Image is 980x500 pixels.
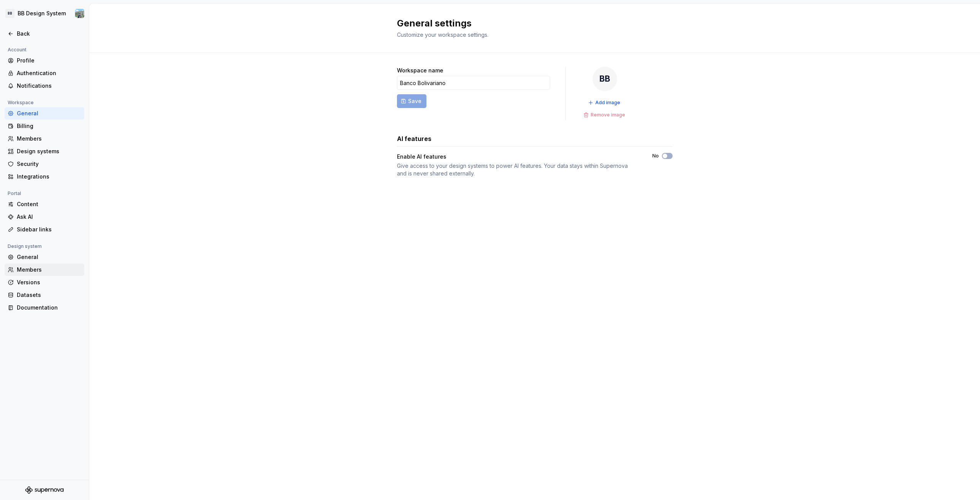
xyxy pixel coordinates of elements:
[17,57,81,64] div: Profile
[397,153,446,161] div: Enable AI features
[17,304,81,311] div: Documentation
[397,134,431,143] h3: AI features
[5,80,84,92] a: Notifications
[5,189,24,198] div: Portal
[5,28,84,40] a: Back
[17,266,81,274] div: Members
[5,9,15,18] div: BB
[5,120,84,132] a: Billing
[18,10,66,17] div: BB Design System
[17,279,81,286] div: Versions
[17,122,81,130] div: Billing
[17,30,81,38] div: Back
[75,9,84,18] img: Sergio
[5,133,84,145] a: Members
[5,45,29,54] div: Account
[5,242,45,251] div: Design system
[595,100,620,106] span: Add image
[5,170,84,183] a: Integrations
[17,148,81,155] div: Design systems
[5,302,84,314] a: Documentation
[397,67,443,74] label: Workspace name
[5,289,84,301] a: Datasets
[5,145,84,157] a: Design systems
[397,17,663,30] h2: General settings
[17,213,81,221] div: Ask AI
[17,173,81,180] div: Integrations
[593,67,617,91] div: BB
[5,98,37,107] div: Workspace
[17,291,81,299] div: Datasets
[17,110,81,117] div: General
[17,82,81,90] div: Notifications
[17,135,81,143] div: Members
[5,276,84,289] a: Versions
[5,67,84,79] a: Authentication
[5,251,84,263] a: General
[17,160,81,168] div: Security
[5,198,84,210] a: Content
[5,211,84,223] a: Ask AI
[5,158,84,170] a: Security
[397,31,488,38] span: Customize your workspace settings.
[586,97,624,108] button: Add image
[25,486,64,494] svg: Supernova Logo
[5,54,84,67] a: Profile
[5,264,84,276] a: Members
[17,226,81,233] div: Sidebar links
[5,107,84,120] a: General
[5,223,84,236] a: Sidebar links
[17,253,81,261] div: General
[397,162,639,177] div: Give access to your design systems to power AI features. Your data stays within Supernova and is ...
[652,153,659,159] label: No
[17,200,81,208] div: Content
[17,69,81,77] div: Authentication
[2,5,87,22] button: BBBB Design SystemSergio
